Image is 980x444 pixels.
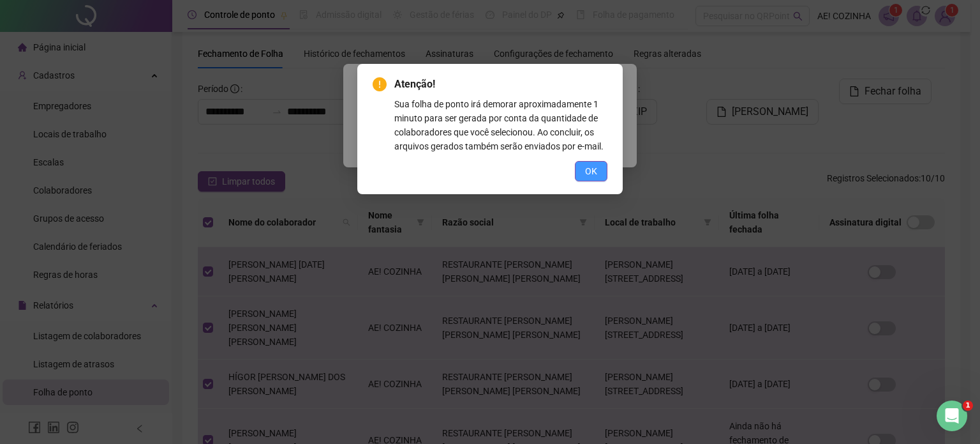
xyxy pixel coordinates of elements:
[937,401,967,431] iframe: Intercom live chat
[585,164,597,178] span: OK
[373,77,387,91] span: exclamation-circle
[575,161,607,181] button: OK
[394,97,607,153] div: Sua folha de ponto irá demorar aproximadamente 1 minuto para ser gerada por conta da quantidade d...
[394,77,607,92] span: Atenção!
[963,401,973,411] span: 1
